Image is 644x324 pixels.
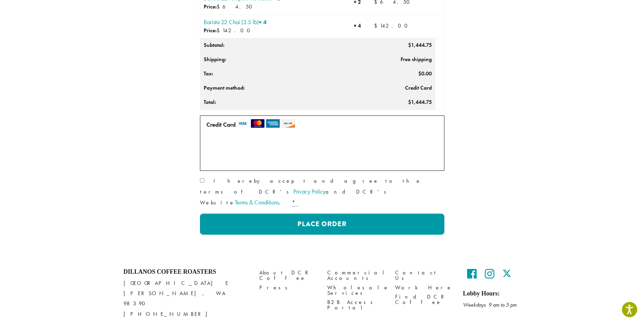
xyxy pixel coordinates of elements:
a: Contact Us [395,268,453,283]
span: $ [374,22,380,29]
button: Place Order [200,214,444,235]
bdi: 1,444.75 [408,98,432,106]
abbr: required [292,199,298,206]
p: [GEOGRAPHIC_DATA] E [PERSON_NAME], WA 98390 [PHONE_NUMBER] [124,278,249,319]
bdi: 142.00 [374,22,411,29]
a: Wholesale Services [327,283,385,298]
bdi: 1,444.75 [408,41,432,49]
img: mastercard [251,119,264,128]
span: 142.00 [217,27,253,34]
span: $ [217,27,222,34]
a: Privacy Policy [293,187,326,195]
span: 64.50 [217,3,255,10]
strong: × 4 [354,22,361,29]
h4: Dillanos Coffee Roasters [124,268,249,276]
a: Find DCR Coffee [395,292,453,307]
strong: × 4 [259,18,266,26]
strong: Price: [204,27,217,34]
th: Payment method: [200,81,371,95]
a: Commercial Accounts [327,268,385,283]
span: $ [418,70,421,77]
th: Subtotal: [200,38,371,53]
span: I hereby accept and agree to the terms of DCR’s and DCR’s Website . [200,177,421,206]
a: Terms & Conditions [235,198,279,206]
input: I hereby accept and agree to the terms of DCR’sPrivacy Policyand DCR’s WebsiteTerms & Conditions. * [200,178,204,183]
a: Barista 22 Chai (3.5 lb)× 4 [204,18,266,26]
th: Tax: [200,67,371,81]
img: discover [281,119,295,128]
td: Credit Card [371,81,435,95]
label: Credit Card [206,119,435,130]
h5: Lobby Hours: [463,290,521,298]
td: Free shipping [371,53,435,67]
em: Weekdays 9 am to 5 pm [463,301,517,308]
th: Total: [200,95,371,110]
img: visa [236,119,249,128]
bdi: 0.00 [418,70,432,77]
a: Work Here [395,283,453,292]
a: B2B Access Portal [327,298,385,312]
span: $ [217,3,222,10]
span: $ [408,98,411,106]
strong: Price: [204,3,217,10]
a: Press [259,283,317,292]
a: About DCR Coffee [259,268,317,283]
th: Shipping: [200,53,371,67]
img: amex [266,119,280,128]
span: $ [408,41,411,49]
